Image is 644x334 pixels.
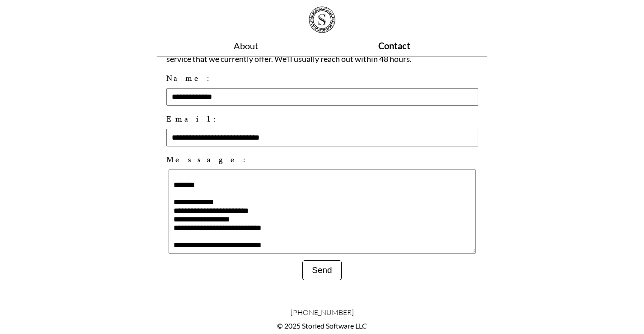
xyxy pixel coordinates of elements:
[302,260,341,280] button: Send
[166,113,478,125] label: Email:
[166,72,478,85] label: Name:
[166,153,478,166] label: Message:
[234,40,258,51] a: About
[157,308,487,317] span: [PHONE_NUMBER]
[378,40,410,51] a: Contact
